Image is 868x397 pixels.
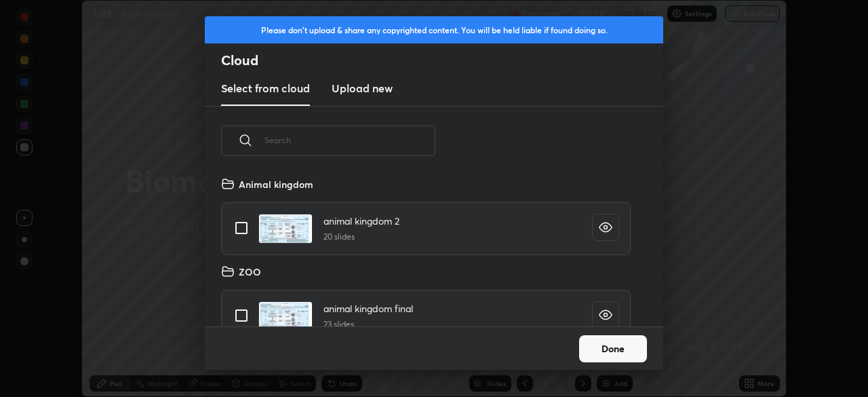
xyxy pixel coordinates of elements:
[239,265,261,279] h4: ZOO
[323,214,399,228] h4: animal kingdom 2
[332,80,393,96] h3: Upload new
[258,214,313,244] img: 1714024270DRSV04.pdf
[323,301,413,316] h4: animal kingdom final
[221,52,663,69] h2: Cloud
[239,177,313,191] h4: Animal kingdom
[205,172,647,326] div: grid
[579,335,647,362] button: Done
[264,111,435,169] input: Search
[205,16,663,43] div: Please don't upload & share any copyrighted content. You will be held liable if found doing so.
[323,231,399,243] h5: 20 slides
[258,301,313,331] img: 1714632207ETJ2GJ.pdf
[221,80,310,96] h3: Select from cloud
[323,318,413,330] h5: 23 slides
